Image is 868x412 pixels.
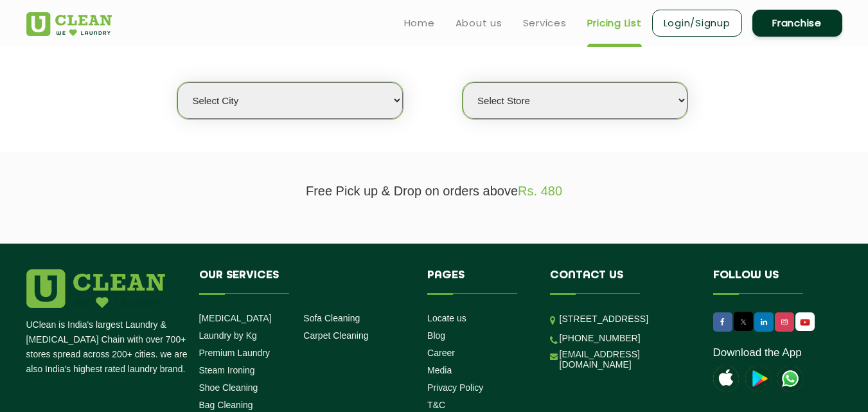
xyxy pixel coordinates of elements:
[713,269,826,294] h4: Follow us
[427,400,445,410] a: T&C
[427,365,452,375] a: Media
[777,366,803,391] img: UClean Laundry and Dry Cleaning
[550,269,694,294] h4: Contact us
[713,366,739,391] img: apple-icon.png
[560,312,694,327] p: [STREET_ADDRESS]
[26,269,165,308] img: logo.png
[652,10,742,37] a: Login/Signup
[199,365,255,375] a: Steam Ironing
[560,349,694,370] a: [EMAIL_ADDRESS][DOMAIN_NAME]
[26,12,112,36] img: UClean Laundry and Dry Cleaning
[456,15,502,31] a: About us
[745,366,771,391] img: playstoreicon.png
[427,313,466,323] a: Locate us
[523,15,567,31] a: Services
[303,313,360,323] a: Sofa Cleaning
[427,382,483,393] a: Privacy Policy
[199,348,270,358] a: Premium Laundry
[199,400,253,410] a: Bag Cleaning
[797,316,813,329] img: UClean Laundry and Dry Cleaning
[199,382,258,393] a: Shoe Cleaning
[199,330,257,341] a: Laundry by Kg
[752,10,842,37] a: Franchise
[587,15,642,31] a: Pricing List
[199,313,272,323] a: [MEDICAL_DATA]
[427,330,445,341] a: Blog
[518,184,562,198] span: Rs. 480
[26,184,842,199] p: Free Pick up & Drop on orders above
[427,269,531,294] h4: Pages
[26,318,190,377] p: UClean is India's largest Laundry & [MEDICAL_DATA] Chain with over 700+ stores spread across 200+...
[199,269,409,294] h4: Our Services
[303,330,368,341] a: Carpet Cleaning
[560,333,641,343] a: [PHONE_NUMBER]
[404,15,435,31] a: Home
[427,348,455,358] a: Career
[713,346,802,359] a: Download the App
